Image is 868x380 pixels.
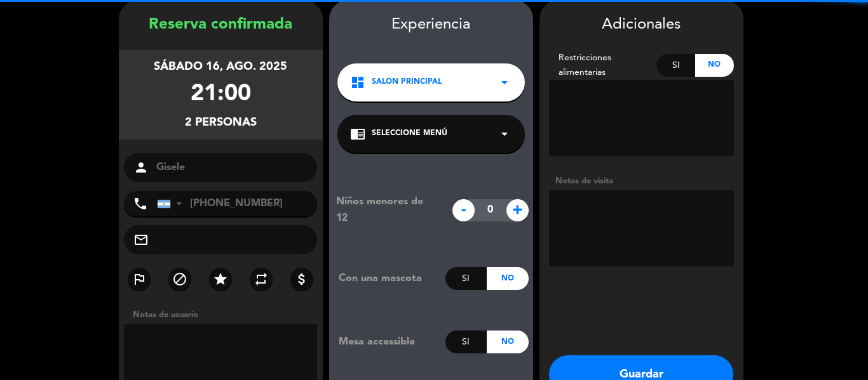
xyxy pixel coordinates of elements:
[133,232,149,247] i: mail_outline
[350,75,365,90] i: dashboard
[695,54,734,77] div: No
[445,331,487,353] div: Si
[445,267,487,290] div: Si
[329,334,445,350] div: Mesa accessible
[185,114,257,132] div: 2 personas
[119,13,323,37] div: Reserva confirmada
[549,174,734,188] div: Notas de visita
[487,331,528,353] div: No
[329,13,533,37] div: Experiencia
[372,76,442,89] span: SALON PRINCIPAL
[126,308,323,322] div: Notas de usuario
[350,126,365,141] i: chrome_reader_mode
[372,128,447,140] span: Seleccione Menú
[133,160,149,175] i: person
[172,272,187,287] i: block
[254,272,269,287] i: repeat
[497,126,512,141] i: arrow_drop_down
[497,75,512,90] i: arrow_drop_down
[506,199,529,221] span: +
[213,272,228,287] i: star
[549,13,734,37] div: Adicionales
[294,272,309,287] i: attach_money
[327,193,445,226] div: Niños menores de 12
[656,54,695,77] div: Si
[154,58,287,76] div: sábado 16, ago. 2025
[329,270,445,287] div: Con una mascota
[158,192,187,216] div: Argentina: +54
[487,267,528,290] div: No
[549,51,657,80] div: Restricciones alimentarias
[132,272,147,287] i: outlined_flag
[133,196,148,211] i: phone
[452,199,475,221] span: -
[191,76,251,114] div: 21:00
